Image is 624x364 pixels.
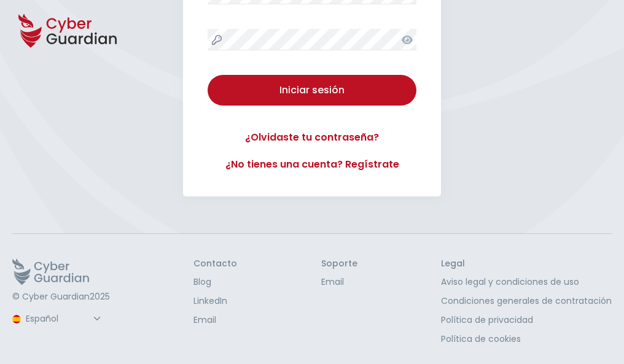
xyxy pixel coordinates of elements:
button: Iniciar sesión [208,75,416,106]
h3: Soporte [321,258,357,269]
img: region-logo [12,315,21,323]
a: Email [193,314,237,327]
a: Condiciones generales de contratación [441,295,612,308]
a: LinkedIn [193,295,237,308]
h3: Contacto [193,258,237,269]
h3: Legal [441,258,612,269]
p: © Cyber Guardian 2025 [12,292,110,303]
a: Email [321,276,357,288]
a: ¿Olvidaste tu contraseña? [208,130,416,145]
div: Iniciar sesión [217,83,407,98]
a: Política de cookies [441,333,612,346]
a: Blog [193,276,237,288]
a: Política de privacidad [441,314,612,327]
a: Aviso legal y condiciones de uso [441,276,612,288]
a: ¿No tienes una cuenta? Regístrate [208,157,416,172]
